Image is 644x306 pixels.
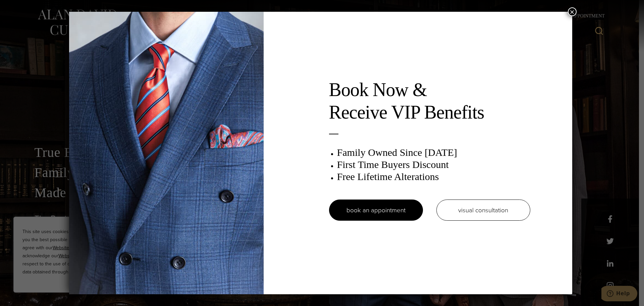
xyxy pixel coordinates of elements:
a: book an appointment [329,200,423,221]
button: Close [568,7,577,16]
h3: Family Owned Since [DATE] [337,146,530,159]
h3: Free Lifetime Alterations [337,171,530,183]
a: visual consultation [436,200,530,221]
h3: First Time Buyers Discount [337,159,530,171]
span: Help [15,5,29,11]
h2: Book Now & Receive VIP Benefits [329,79,530,124]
